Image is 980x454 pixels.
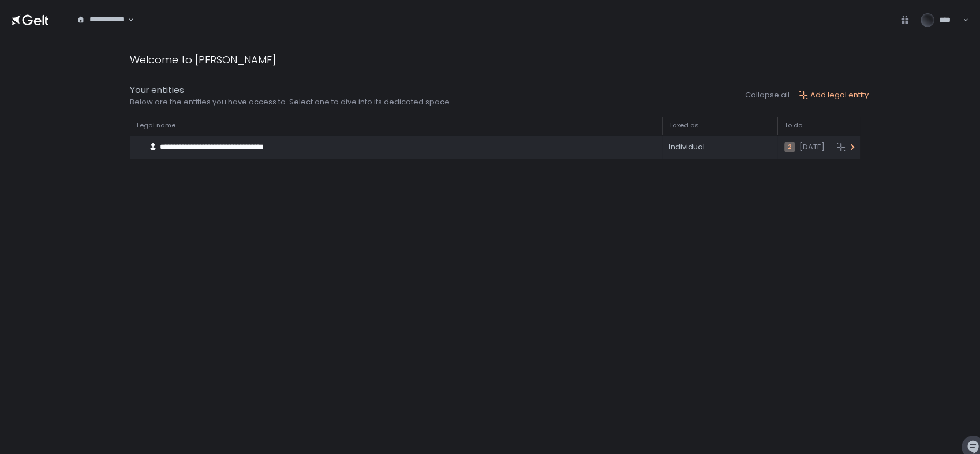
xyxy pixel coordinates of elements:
div: Search for option [69,8,134,32]
button: Collapse all [745,90,790,100]
div: Individual [669,142,770,152]
div: Your entities [130,84,451,97]
div: Welcome to [PERSON_NAME] [130,52,276,67]
div: Below are the entities you have access to. Select one to dive into its dedicated space. [130,97,451,107]
input: Search for option [77,25,127,36]
span: 2 [784,142,795,152]
span: [DATE] [799,142,825,152]
span: Legal name [137,121,175,130]
span: Taxed as [669,121,699,130]
button: Add legal entity [799,90,869,100]
span: To do [784,121,802,130]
